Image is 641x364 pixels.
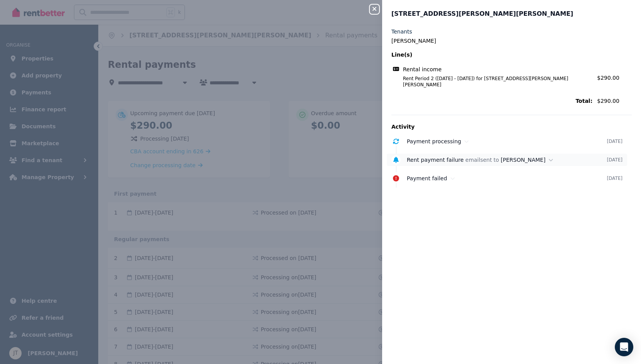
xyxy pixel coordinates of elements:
span: [PERSON_NAME] [501,157,545,163]
div: Open Intercom Messenger [615,338,633,356]
legend: [PERSON_NAME] [391,37,632,45]
span: $290.00 [597,97,632,105]
label: Tenants [391,28,412,35]
time: [DATE] [607,175,623,181]
time: [DATE] [607,138,623,144]
span: Payment failed [407,175,447,181]
span: Payment processing [407,138,461,144]
span: [STREET_ADDRESS][PERSON_NAME][PERSON_NAME] [391,9,573,18]
div: email sent to [407,156,607,164]
span: Rent payment failure [407,157,464,163]
p: Activity [391,123,632,131]
span: Rental income [403,65,441,73]
span: Rent Period 2 ([DATE] - [DATE]) for [STREET_ADDRESS][PERSON_NAME][PERSON_NAME] [394,75,592,88]
span: $290.00 [597,75,619,81]
time: [DATE] [607,157,623,163]
span: Total: [391,97,592,105]
span: Line(s) [391,51,592,59]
